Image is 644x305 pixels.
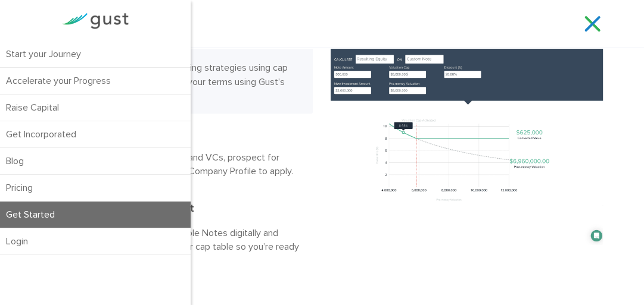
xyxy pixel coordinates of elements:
[86,61,301,102] p: Explore different fundraising strategies using cap table modeling, then set your terms using Gust...
[86,201,301,220] h3: Close your Investment
[62,13,129,29] img: Gust Logo
[86,225,301,266] p: Sign SAFEs and Convertible Notes digitally and reflect fundraising on your cap table so you’re re...
[331,36,602,244] img: Plan Your Raise
[86,150,301,177] p: Match with angel groups and VCs, prospect for more, and use your Gust Company Profile to apply.
[86,125,301,144] h3: Find your Funding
